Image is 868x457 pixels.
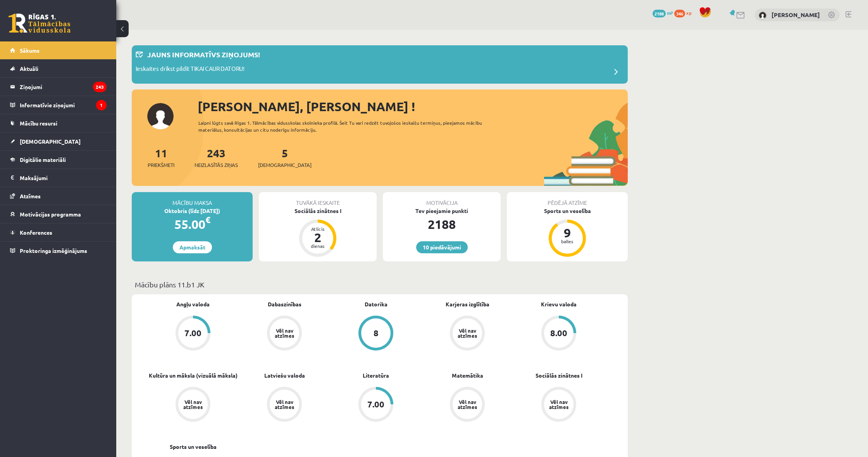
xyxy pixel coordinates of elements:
a: Angļu valoda [176,300,210,308]
div: [PERSON_NAME], [PERSON_NAME] ! [198,97,628,116]
p: Jauns informatīvs ziņojums! [147,49,260,60]
div: Vēl nav atzīmes [548,399,570,409]
span: Mācību resursi [20,120,57,127]
a: Jauns informatīvs ziņojums! Ieskaites drīkst pildīt TIKAI CAUR DATORU! [136,49,624,80]
a: Sports un veselība [170,443,217,451]
a: 8 [330,316,422,352]
div: Vēl nav atzīmes [456,328,478,338]
i: 1 [96,100,107,110]
legend: Informatīvie ziņojumi [20,96,107,114]
div: Vēl nav atzīmes [274,399,295,409]
span: xp [686,10,691,16]
a: Sports un veselība 9 balles [507,207,628,258]
div: Laipni lūgts savā Rīgas 1. Tālmācības vidusskolas skolnieka profilā. Šeit Tu vari redzēt tuvojošo... [198,119,496,133]
span: mP [667,10,673,16]
a: Sākums [10,41,107,59]
div: Sports un veselība [507,207,628,215]
div: 7.00 [367,400,384,409]
div: 9 [556,227,579,239]
a: Motivācijas programma [10,205,107,223]
a: Literatūra [363,371,389,380]
div: Atlicis [306,227,329,231]
p: Ieskaites drīkst pildīt TIKAI CAUR DATORU! [136,64,245,75]
span: Proktoringa izmēģinājums [20,247,87,254]
span: Sākums [20,47,40,54]
div: Mācību maksa [132,192,253,207]
span: Konferences [20,229,52,236]
i: 243 [93,82,107,92]
a: Maksājumi [10,169,107,187]
div: 7.00 [184,329,201,337]
div: Vēl nav atzīmes [456,399,478,409]
a: 11Priekšmeti [148,146,174,169]
span: [DEMOGRAPHIC_DATA] [20,138,81,145]
a: 7.00 [330,387,422,423]
a: Rīgas 1. Tālmācības vidusskola [9,14,71,33]
a: Vēl nav atzīmes [147,387,239,423]
a: Dabaszinības [268,300,301,308]
span: Atzīmes [20,192,41,199]
a: Vēl nav atzīmes [422,387,513,423]
a: 7.00 [147,316,239,352]
a: 243Neizlasītās ziņas [195,146,238,169]
a: Konferences [10,223,107,241]
a: Sociālās zinātnes I [536,371,582,380]
legend: Ziņojumi [20,78,107,96]
span: € [205,214,210,225]
a: Vēl nav atzīmes [422,316,513,352]
img: Darja Budkina [759,12,766,19]
div: 2188 [383,215,501,234]
a: Apmaksāt [173,241,212,253]
a: 346 xp [674,10,695,16]
div: 8 [374,329,379,337]
div: Vēl nav atzīmes [182,399,204,409]
div: 2 [306,231,329,244]
div: Oktobris (līdz [DATE]) [132,207,253,215]
div: Tuvākā ieskaite [259,192,377,207]
a: [PERSON_NAME] [772,11,820,19]
a: Ziņojumi243 [10,78,107,96]
div: 8.00 [550,329,567,337]
span: Aktuāli [20,65,38,72]
a: Krievu valoda [541,300,577,308]
div: Pēdējā atzīme [507,192,628,207]
a: 10 piedāvājumi [416,241,468,253]
p: Mācību plāns 11.b1 JK [135,279,625,290]
span: Motivācijas programma [20,211,81,218]
a: Sociālās zinātnes I Atlicis 2 dienas [259,207,377,258]
div: balles [556,239,579,244]
a: Informatīvie ziņojumi1 [10,96,107,114]
a: Vēl nav atzīmes [239,387,330,423]
span: Priekšmeti [148,161,174,169]
a: 8.00 [513,316,604,352]
a: Vēl nav atzīmes [239,316,330,352]
span: [DEMOGRAPHIC_DATA] [258,161,312,169]
a: 2188 mP [653,10,673,16]
div: dienas [306,244,329,248]
div: Motivācija [383,192,501,207]
a: [DEMOGRAPHIC_DATA] [10,132,107,150]
a: Vēl nav atzīmes [513,387,604,423]
span: 2188 [653,10,666,17]
a: Digitālie materiāli [10,151,107,168]
a: Aktuāli [10,60,107,77]
a: Karjeras izglītība [446,300,489,308]
legend: Maksājumi [20,169,107,187]
a: Mācību resursi [10,114,107,132]
span: Neizlasītās ziņas [195,161,238,169]
a: Kultūra un māksla (vizuālā māksla) [149,371,238,380]
div: Tev pieejamie punkti [383,207,501,215]
a: Atzīmes [10,187,107,205]
span: 346 [674,10,685,17]
a: 5[DEMOGRAPHIC_DATA] [258,146,312,169]
a: Datorika [365,300,387,308]
a: Matemātika [452,371,483,380]
a: Latviešu valoda [264,371,305,380]
span: Digitālie materiāli [20,156,66,163]
div: Sociālās zinātnes I [259,207,377,215]
a: Proktoringa izmēģinājums [10,242,107,259]
div: Vēl nav atzīmes [274,328,295,338]
div: 55.00 [132,215,253,234]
